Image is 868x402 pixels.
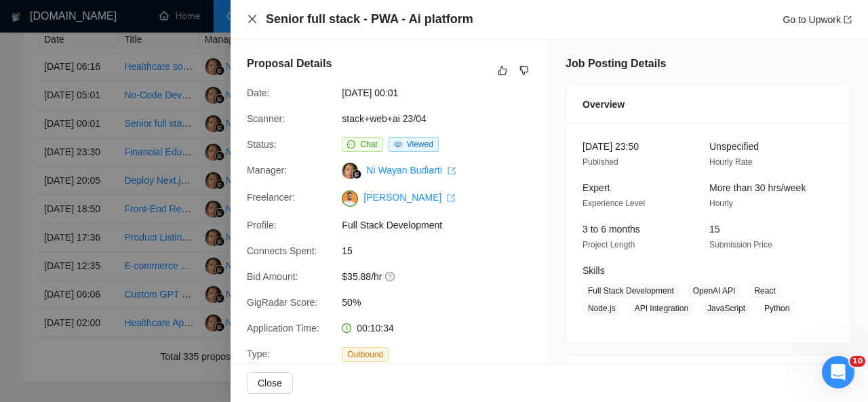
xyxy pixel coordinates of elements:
span: Skills [583,265,605,276]
span: 15 [709,224,720,235]
span: Overview [583,97,625,112]
span: close [247,14,258,24]
img: gigradar-bm.png [352,169,361,179]
span: Full Stack Development [342,218,545,233]
span: Node.js [583,301,621,316]
span: like [498,65,507,76]
span: Project Length [583,240,635,249]
span: Experience Level [583,199,645,208]
span: 10 [850,356,865,367]
span: 15 [342,243,545,258]
span: [DATE] 23:50 [583,141,639,152]
a: [PERSON_NAME] export [363,192,455,203]
span: 3 to 6 months [583,224,640,235]
span: GigRadar Score: [247,297,317,308]
span: Python [759,301,795,316]
span: React [749,283,781,298]
span: Expert [583,182,610,193]
span: $35.88/hr [342,269,545,284]
span: 00:10:34 [357,323,394,334]
span: Application Time: [247,323,319,334]
span: More than 30 hrs/week [709,182,806,193]
span: Freelancer: [247,192,295,203]
span: dislike [519,65,529,76]
span: Connects Spent: [247,245,317,256]
button: like [494,62,511,79]
iframe: Intercom live chat [822,356,854,388]
h4: Senior full stack - PWA - Ai platform [266,11,473,28]
span: Manager: [247,165,287,176]
a: Ni Wayan Budiarti export [366,165,455,176]
span: [DATE] 00:01 [342,85,545,100]
span: Profile: [247,220,277,230]
button: Close [247,14,258,25]
button: Close [247,372,293,394]
span: Chat [360,140,377,149]
img: c1NLmzrk-0pBZjOo1nLSJnOz0itNHKTdmMHAt8VIsLFzaWqqsJDJtcFyV3OYvrqgu3 [342,190,358,207]
span: export [844,16,852,24]
a: stack+web+ai 23/04 [342,113,427,124]
span: eye [394,140,402,148]
span: export [448,167,456,175]
button: dislike [516,62,532,79]
span: clock-circle [342,323,351,333]
span: OpenAI API [688,283,741,298]
span: question-circle [385,271,396,282]
span: Outbound [342,347,389,362]
span: 50% [342,295,545,310]
span: Submission Price [709,240,772,249]
h5: Job Posting Details [566,56,666,72]
span: message [347,140,355,148]
span: Scanner: [247,113,285,124]
a: Go to Upworkexport [783,14,852,25]
span: Date: [247,87,269,98]
span: API Integration [629,301,694,316]
span: Hourly [709,199,733,208]
span: Full Stack Development [583,283,679,298]
span: Bid Amount: [247,271,298,282]
h5: Proposal Details [247,56,332,72]
div: Client Details [583,355,835,392]
span: Type: [247,348,270,359]
span: export [447,194,455,202]
span: Unspecified [709,141,759,152]
span: Published [583,157,618,167]
span: Status: [247,139,277,150]
span: Hourly Rate [709,157,752,167]
span: Close [258,376,282,390]
span: JavaScript [702,301,751,316]
span: Viewed [407,140,433,149]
